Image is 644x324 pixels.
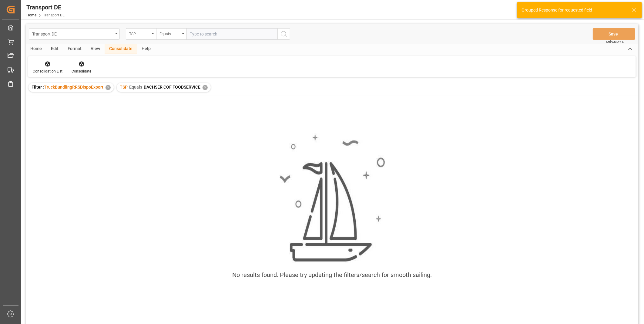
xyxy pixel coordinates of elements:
div: No results found. Please try updating the filters/search for smooth sailing. [232,270,432,279]
div: View [86,44,105,54]
span: Equals [129,85,142,89]
span: DACHSER COF FOODSERVICE [144,85,200,89]
div: Home [26,44,46,54]
div: Format [63,44,86,54]
div: ✕ [106,85,111,90]
div: Consolidate [72,69,91,74]
span: TSP [120,85,128,89]
button: open menu [126,28,156,40]
div: ✕ [203,85,208,90]
button: search button [277,28,290,40]
button: open menu [29,28,120,40]
button: open menu [156,28,186,40]
div: Equals [159,30,180,37]
img: smooth_sailing.jpeg [279,133,385,263]
div: Consolidate [105,44,137,54]
div: Help [137,44,155,54]
div: Grouped Response for requested field [522,7,626,13]
a: Home [26,13,36,17]
span: TruckBundlingRRSDispoExport [44,85,103,89]
span: Filter : [32,85,44,89]
input: Type to search [186,28,277,40]
span: Ctrl/CMD + S [606,39,624,44]
div: Transport DE [32,30,113,37]
div: TSP [129,30,150,37]
div: Consolidation List [33,69,62,74]
button: Save [593,28,635,40]
div: Transport DE [26,3,65,12]
div: Edit [46,44,63,54]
